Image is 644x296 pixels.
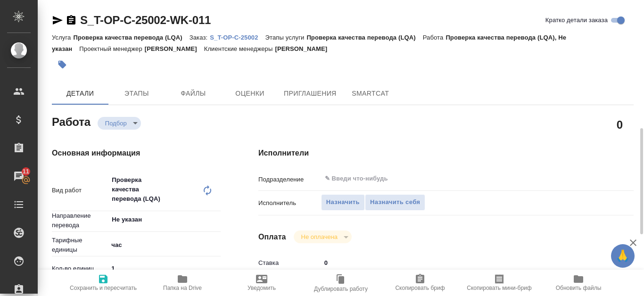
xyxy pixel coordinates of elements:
[52,113,91,130] h2: Работа
[52,34,73,41] p: Услуга
[114,88,159,99] span: Этапы
[258,148,634,159] h4: Исполнители
[460,270,539,296] button: Скопировать мини-бриф
[17,167,35,176] span: 11
[143,270,222,296] button: Папка на Drive
[52,148,221,159] h4: Основная информация
[467,285,531,291] span: Скопировать мини-бриф
[265,34,307,41] p: Этапы услуги
[210,33,265,41] a: S_T-OP-C-25002
[215,219,217,221] button: Open
[539,270,618,296] button: Обновить файлы
[227,88,272,99] span: Оценки
[2,164,35,188] a: 11
[163,285,202,291] span: Папка на Drive
[102,119,130,127] button: Подбор
[66,15,77,26] button: Скопировать ссылку
[597,178,599,180] button: Open
[380,270,460,296] button: Скопировать бриф
[222,270,301,296] button: Уведомить
[145,45,204,52] p: [PERSON_NAME]
[204,45,275,52] p: Клиентские менеджеры
[52,264,108,273] p: Кол-во единиц
[298,233,340,241] button: Не оплачена
[52,15,63,26] button: Скопировать ссылку для ЯМессенджера
[617,116,623,132] h2: 0
[423,34,446,41] p: Работа
[545,16,608,25] span: Кратко детали заказа
[52,236,108,255] p: Тарифные единицы
[70,285,137,291] span: Сохранить и пересчитать
[108,237,221,253] div: час
[79,45,144,52] p: Проектный менеджер
[248,285,276,291] span: Уведомить
[321,194,365,211] button: Назначить
[52,186,108,195] p: Вид работ
[258,198,321,208] p: Исполнитель
[556,285,602,291] span: Обновить файлы
[326,197,360,208] span: Назначить
[365,194,425,211] button: Назначить себя
[58,88,103,99] span: Детали
[52,211,108,230] p: Направление перевода
[615,246,631,266] span: 🙏
[52,54,73,75] button: Добавить тэг
[306,34,422,41] p: Проверка качества перевода (LQA)
[258,175,321,184] p: Подразделение
[258,258,321,268] p: Ставка
[275,45,334,52] p: [PERSON_NAME]
[314,286,368,292] span: Дублировать работу
[258,231,286,243] h4: Оплата
[294,230,352,243] div: Подбор
[108,262,221,275] input: ✎ Введи что-нибудь
[348,88,393,99] span: SmartCat
[395,285,445,291] span: Скопировать бриф
[301,270,380,296] button: Дублировать работу
[73,34,189,41] p: Проверка качества перевода (LQA)
[64,270,143,296] button: Сохранить и пересчитать
[171,88,216,99] span: Файлы
[210,34,265,41] p: S_T-OP-C-25002
[324,173,568,184] input: ✎ Введи что-нибудь
[190,34,210,41] p: Заказ:
[98,117,141,130] div: Подбор
[611,244,635,268] button: 🙏
[80,14,211,26] a: S_T-OP-C-25002-WK-011
[370,197,420,208] span: Назначить себя
[321,256,603,270] input: ✎ Введи что-нибудь
[284,88,337,99] span: Приглашения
